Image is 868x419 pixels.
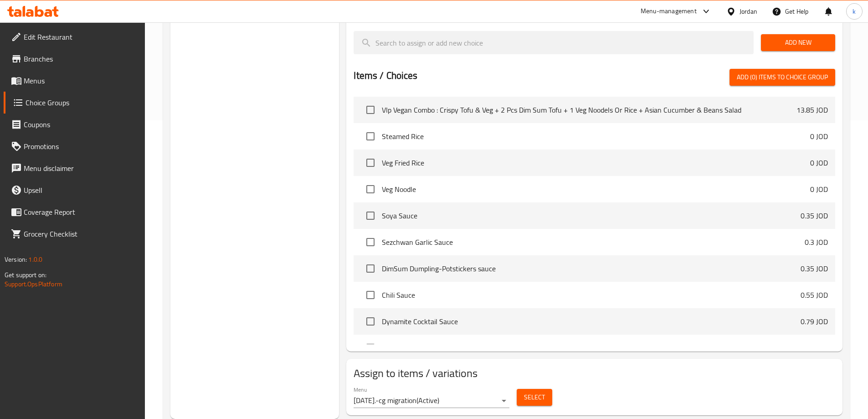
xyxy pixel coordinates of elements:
[24,31,138,42] span: Edit Restaurant
[361,338,380,357] span: Select choice
[24,163,138,174] span: Menu disclaimer
[805,237,828,248] p: 0.3 JOD
[801,316,828,327] p: 0.79 JOD
[361,206,380,225] span: Select choice
[382,157,810,168] span: Veg Fried Rice
[26,97,138,108] span: Choice Groups
[4,92,145,114] a: Choice Groups
[4,223,145,245] a: Grocery Checklist
[361,127,380,146] span: Select choice
[4,48,145,70] a: Branches
[768,37,828,48] span: Add New
[382,104,796,115] span: VIp Vegan Combo : Crispy Tofu & Veg + 2 Pcs Dim Sum Tofu + 1 Veg Noodels Or Rice + Asian Cucumber...
[354,393,509,408] div: [DATE].-cg migration(Active)
[853,6,856,16] span: k
[5,278,62,290] a: Support.OpsPlatform
[4,157,145,179] a: Menu disclaimer
[761,34,835,51] button: Add New
[382,316,801,327] span: Dynamite Cocktail Sauce
[361,180,380,199] span: Select choice
[801,342,828,353] p: 0.65 JOD
[4,179,145,201] a: Upsell
[24,75,138,86] span: Menus
[5,269,46,281] span: Get support on:
[801,290,828,300] p: 0.55 JOD
[641,6,697,17] div: Menu-management
[801,210,828,221] p: 0.35 JOD
[524,392,545,403] span: Select
[28,253,42,265] span: 1.0.0
[24,207,138,217] span: Coverage Report
[361,153,380,172] span: Select choice
[382,290,801,300] span: Chili Sauce
[810,131,828,142] p: 0 JOD
[729,69,835,86] button: Add (0) items to choice group
[354,387,367,393] label: Menu
[4,114,145,135] a: Coupons
[4,201,145,223] a: Coverage Report
[361,285,380,305] span: Select choice
[801,263,828,274] p: 0.35 JOD
[24,228,138,239] span: Grocery Checklist
[810,184,828,195] p: 0 JOD
[361,100,380,119] span: Select choice
[361,233,380,252] span: Select choice
[4,26,145,48] a: Edit Restaurant
[24,53,138,64] span: Branches
[354,31,754,54] input: search
[5,253,27,265] span: Version:
[361,259,380,278] span: Select choice
[24,185,138,196] span: Upsell
[796,104,828,115] p: 13.85 JOD
[382,184,810,195] span: Veg Noodle
[737,72,828,83] span: Add (0) items to choice group
[24,141,138,152] span: Promotions
[517,389,552,406] button: Select
[354,69,417,83] h2: Items / Choices
[740,6,757,16] div: Jordan
[354,366,835,381] h2: Assign to items / variations
[24,119,138,130] span: Coupons
[382,131,810,142] span: Steamed Rice
[382,210,801,221] span: Soya Sauce
[4,70,145,92] a: Menus
[361,312,380,331] span: Select choice
[4,135,145,157] a: Promotions
[382,263,801,274] span: DimSum Dumpling-Potstickers sauce
[382,342,801,353] span: Sweet & Sour Sauce
[382,237,805,248] span: Sezchwan Garlic Sauce
[810,157,828,168] p: 0 JOD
